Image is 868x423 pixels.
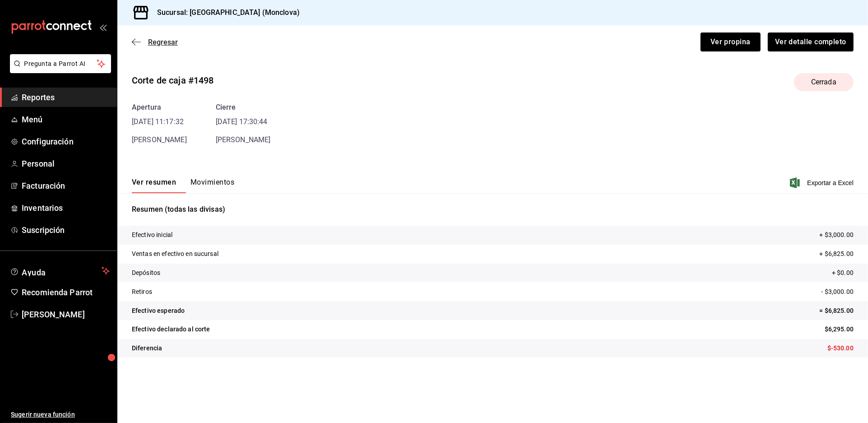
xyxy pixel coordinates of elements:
[150,7,300,18] h3: Sucursal: [GEOGRAPHIC_DATA] (Monclova)
[22,265,98,276] span: Ayuda
[132,268,160,278] p: Depósitos
[820,306,854,316] p: = $6,825.00
[216,116,271,127] time: [DATE] 17:30:44
[806,77,842,88] span: Cerrada
[132,178,176,193] button: Ver resumen
[132,178,234,193] div: navigation tabs
[832,268,854,278] p: + $0.00
[132,249,218,259] p: Ventas en efectivo en sucursal
[132,135,187,144] span: [PERSON_NAME]
[22,135,110,148] span: Configuración
[99,23,107,31] button: open_drawer_menu
[24,59,97,69] span: Pregunta a Parrot AI
[22,158,110,170] span: Personal
[22,180,110,192] span: Facturación
[132,204,854,215] p: Resumen (todas las divisas)
[132,344,162,353] p: Diferencia
[820,249,854,259] p: + $6,825.00
[132,102,187,113] div: Apertura
[148,38,178,46] span: Regresar
[22,202,110,214] span: Inventarios
[132,116,187,127] time: [DATE] 11:17:32
[132,287,152,297] p: Retiros
[10,54,111,73] button: Pregunta a Parrot AI
[827,344,854,353] p: $-530.00
[132,38,178,46] button: Regresar
[820,230,854,240] p: + $3,000.00
[6,65,111,75] a: Pregunta a Parrot AI
[768,33,854,51] button: Ver detalle completo
[132,306,185,316] p: Efectivo esperado
[822,287,854,297] p: - $3,000.00
[216,135,271,144] span: [PERSON_NAME]
[132,325,210,334] p: Efectivo declarado al corte
[792,177,854,188] button: Exportar a Excel
[22,224,110,236] span: Suscripción
[22,91,110,103] span: Reportes
[22,308,110,321] span: [PERSON_NAME]
[190,178,234,193] button: Movimientos
[216,102,271,113] div: Cierre
[825,325,854,334] p: $6,295.00
[11,410,110,419] span: Sugerir nueva función
[22,286,110,298] span: Recomienda Parrot
[22,113,110,126] span: Menú
[132,74,214,87] div: Corte de caja #1498
[132,230,172,240] p: Efectivo inicial
[701,33,761,51] button: Ver propina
